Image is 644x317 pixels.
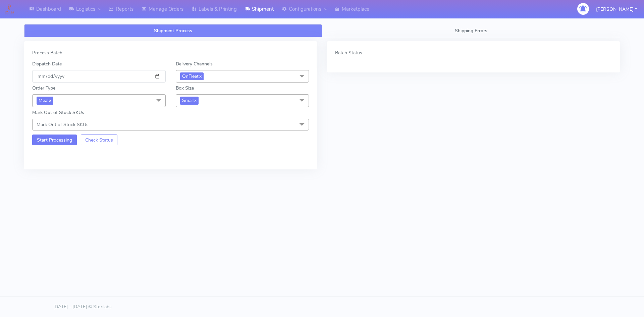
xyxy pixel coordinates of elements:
[32,49,309,56] div: Process Batch
[176,60,213,67] label: Delivery Channels
[24,24,620,37] ul: Tabs
[32,60,62,67] label: Dispatch Date
[154,28,192,34] span: Shipment Process
[591,2,642,16] button: [PERSON_NAME]
[48,97,51,104] a: x
[180,72,204,80] span: OnFleet
[455,28,487,34] span: Shipping Errors
[81,135,118,145] button: Check Status
[335,49,612,56] div: Batch Status
[194,97,197,104] a: x
[199,72,202,80] a: x
[37,97,53,104] span: Meal
[180,97,199,104] span: Small
[176,85,194,92] label: Box Size
[32,135,77,145] button: Start Processing
[32,109,84,116] label: Mark Out of Stock SKUs
[37,121,89,128] span: Mark Out of Stock SKUs
[32,85,55,92] label: Order Type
